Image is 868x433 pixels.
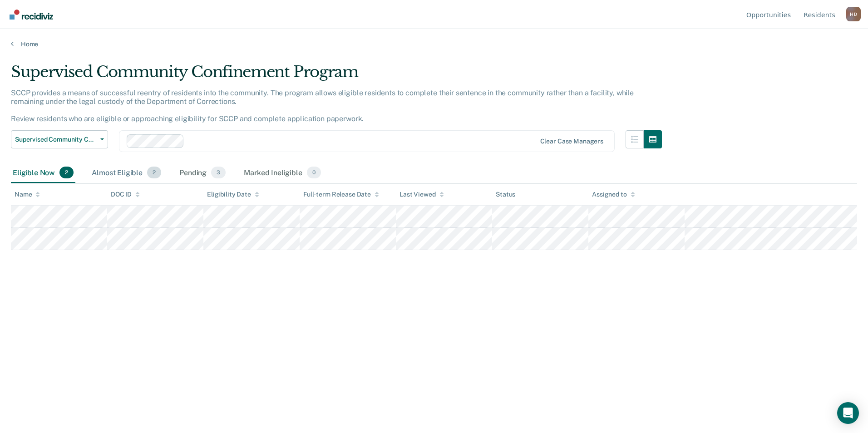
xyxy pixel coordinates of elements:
[15,191,40,198] div: Name
[837,402,859,424] div: Open Intercom Messenger
[147,167,161,178] span: 2
[540,138,603,145] div: Clear case managers
[846,7,861,21] div: H D
[207,191,259,198] div: Eligibility Date
[592,191,635,198] div: Assigned to
[11,130,108,148] button: Supervised Community Confinement Program
[399,191,444,198] div: Last Viewed
[59,167,74,178] span: 2
[211,167,226,178] span: 3
[11,89,634,123] p: SCCP provides a means of successful reentry of residents into the community. The program allows e...
[11,40,857,48] a: Home
[11,63,662,89] div: Supervised Community Confinement Program
[11,163,75,183] div: Eligible Now2
[10,10,53,20] img: Recidiviz
[15,136,97,143] span: Supervised Community Confinement Program
[242,163,323,183] div: Marked Ineligible0
[307,167,321,178] span: 0
[90,163,163,183] div: Almost Eligible2
[303,191,379,198] div: Full-term Release Date
[496,191,515,198] div: Status
[178,163,227,183] div: Pending3
[846,7,861,21] button: Profile dropdown button
[111,191,140,198] div: DOC ID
